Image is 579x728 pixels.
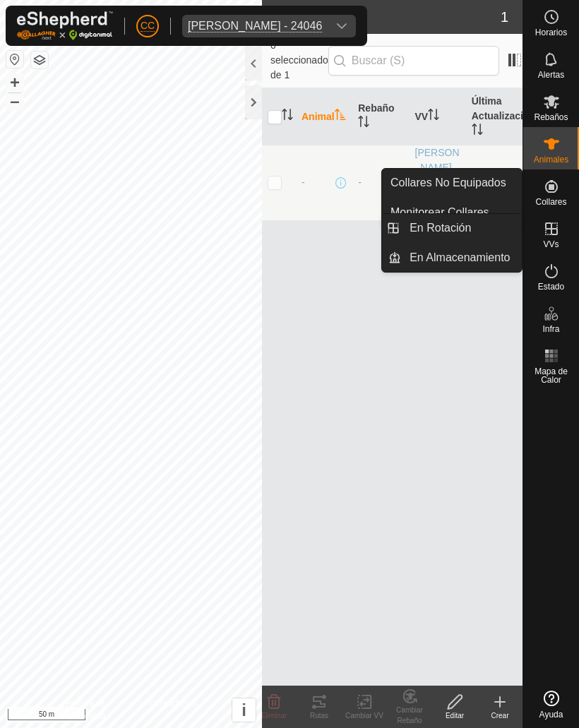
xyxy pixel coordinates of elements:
[382,198,522,227] a: Monitorear Collares
[538,71,564,79] span: Alertas
[466,88,523,145] th: Última Actualización
[31,52,48,68] button: Capas del Mapa
[261,712,287,720] span: Eliminar
[538,282,564,291] span: Estado
[501,6,508,28] span: 1
[543,240,559,249] span: VVs
[410,88,466,145] th: VV
[401,214,522,242] a: En Rotación
[328,15,356,37] div: dropdown trigger
[6,51,23,68] button: Restablecer Mapa
[432,710,477,721] div: Editar
[232,698,256,722] button: i
[382,214,522,242] li: En Rotación
[542,325,559,333] span: Infra
[539,710,563,719] span: Ayuda
[352,88,409,145] th: Rebaño
[390,204,489,221] span: Monitorear Collares
[410,220,471,237] span: En Rotación
[382,169,522,197] a: Collares No Equipados
[335,111,346,122] p-sorticon: Activar para ordenar
[358,175,403,190] div: -
[296,88,352,145] th: Animal
[282,111,293,122] p-sorticon: Activar para ordenar
[302,175,305,190] span: -
[358,118,369,129] p-sorticon: Activar para ordenar
[535,28,567,37] span: Horarios
[17,11,113,40] img: Logo Gallagher
[66,697,132,722] a: Política de Privacidad
[270,38,328,83] span: 0 seleccionado de 1
[477,710,523,721] div: Crear
[328,46,499,76] input: Buscar (S)
[6,74,23,91] button: +
[6,93,23,109] button: –
[297,710,342,721] div: Rutas
[527,367,575,384] span: Mapa de Calor
[523,685,579,724] a: Ayuda
[390,174,506,191] span: Collares No Equipados
[534,113,568,121] span: Rebaños
[342,710,387,721] div: Cambiar VV
[382,244,522,272] li: En Almacenamiento
[428,111,439,122] p-sorticon: Activar para ordenar
[270,8,501,25] h2: Animales
[534,155,568,164] span: Animales
[472,126,483,137] p-sorticon: Activar para ordenar
[415,147,460,173] a: [PERSON_NAME]
[241,700,246,720] span: i
[410,249,510,266] span: En Almacenamiento
[401,244,522,272] a: En Almacenamiento
[535,198,566,206] span: Collares
[387,705,432,726] div: Cambiar Rebaño
[149,697,196,722] a: Contáctenos
[182,15,328,37] span: Melquiades Almagro Garcia - 24046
